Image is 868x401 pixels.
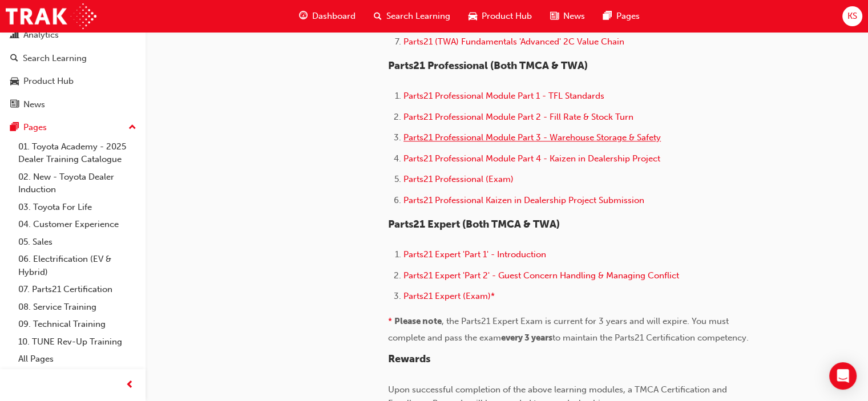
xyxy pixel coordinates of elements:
span: every 3 years [501,333,552,343]
span: car-icon [469,9,477,23]
span: guage-icon [299,9,308,23]
a: 03. Toyota For Life [14,199,141,216]
span: up-icon [128,120,136,135]
span: search-icon [374,9,382,23]
a: search-iconSearch Learning [365,5,459,28]
a: 05. Sales [14,233,141,251]
a: News [5,94,141,115]
span: news-icon [10,100,19,110]
span: KS [847,10,857,23]
span: Parts21 Professional (Both TMCA & TWA) [388,59,588,72]
a: Parts21 Expert 'Part 2' - Guest Concern Handling & Managing Conflict [403,270,679,281]
a: 10. TUNE Rev-Up Training [14,333,141,351]
a: Parts21 Professional Module Part 2 - Fill Rate & Stock Turn [403,112,633,122]
a: 02. New - Toyota Dealer Induction [14,168,141,199]
span: car-icon [10,76,19,87]
div: Open Intercom Messenger [829,362,857,390]
a: 07. Parts21 Certification [14,281,141,298]
span: Product Hub [482,10,532,23]
button: KS [842,6,862,26]
a: Parts21 Professional (Exam) [403,174,514,184]
a: 09. Technical Training [14,315,141,333]
span: pages-icon [10,123,19,133]
div: Search Learning [23,52,87,65]
span: Search Learning [386,10,450,23]
a: news-iconNews [541,5,594,28]
a: 04. Customer Experience [14,216,141,233]
div: Product Hub [23,75,74,88]
button: Pages [5,117,141,138]
span: search-icon [10,54,18,64]
span: , the Parts21 Expert Exam is current for 3 years and will expire. You must complete and pass the ... [388,316,731,343]
a: 08. Service Training [14,298,141,316]
a: Parts21 Expert 'Part 1' - Introduction [403,249,546,260]
img: Trak [6,3,96,29]
a: All Pages [14,350,141,368]
span: News [563,10,585,23]
span: prev-icon [126,378,134,392]
a: pages-iconPages [594,5,649,28]
a: Parts21 Professional Module Part 1 - TFL Standards [403,91,604,101]
a: Parts21 Professional Module Part 3 - Warehouse Storage & Safety [403,132,661,143]
span: Dashboard [312,10,356,23]
div: Pages [23,121,47,134]
span: pages-icon [603,9,612,23]
a: Analytics [5,25,141,46]
span: Pages [616,10,640,23]
a: Parts21 Expert (Exam)* [403,291,495,301]
a: car-iconProduct Hub [459,5,541,28]
a: Parts21 Professional Kaizen in Dealership Project Submission [403,195,644,205]
span: Please note [394,316,442,326]
span: Parts21 Expert (Both TMCA & TWA) [388,218,560,230]
a: Parts21 (TWA) Fundamentals 'Advanced' 2C Value Chain [403,37,624,47]
span: to maintain the Parts21 Certification competency. [552,333,749,343]
a: Search Learning [5,48,141,69]
span: Rewards [388,353,430,365]
span: chart-icon [10,30,19,40]
div: Analytics [23,29,59,42]
div: News [23,98,45,111]
a: guage-iconDashboard [290,5,365,28]
a: Product Hub [5,71,141,92]
a: Parts21 Professional Module Part 4 - Kaizen in Dealership Project [403,153,660,164]
span: news-icon [550,9,559,23]
a: 06. Electrification (EV & Hybrid) [14,250,141,281]
a: 01. Toyota Academy - 2025 Dealer Training Catalogue [14,138,141,168]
